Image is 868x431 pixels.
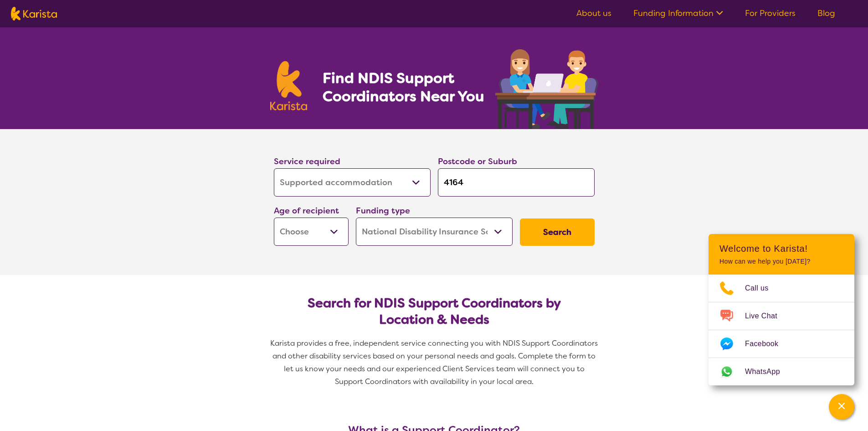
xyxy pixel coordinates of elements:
[270,61,308,110] img: Karista logo
[438,168,595,197] input: Type
[495,49,598,129] img: support-coordination
[11,7,57,21] img: Karista logo
[709,275,854,385] ul: Choose channel
[745,8,796,19] a: For Providers
[719,243,843,254] h2: Welcome to Karista!
[438,156,517,167] label: Postcode or Suburb
[709,234,854,385] div: Channel Menu
[817,8,835,19] a: Blog
[576,8,611,19] a: About us
[745,365,791,379] span: WhatsApp
[745,281,780,295] span: Call us
[356,205,410,216] label: Funding type
[274,156,340,167] label: Service required
[281,295,587,328] h2: Search for NDIS Support Coordinators by Location & Needs
[270,338,600,386] span: Karista provides a free, independent service connecting you with NDIS Support Coordinators and ot...
[745,309,788,323] span: Live Chat
[709,358,854,385] a: Web link opens in a new tab.
[274,205,339,216] label: Age of recipient
[323,69,491,105] h1: Find NDIS Support Coordinators Near You
[745,337,789,351] span: Facebook
[520,218,595,246] button: Search
[633,8,723,19] a: Funding Information
[829,394,854,420] button: Channel Menu
[719,258,843,265] p: How can we help you [DATE]?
